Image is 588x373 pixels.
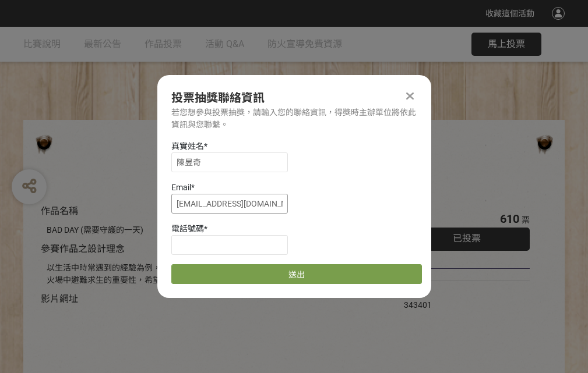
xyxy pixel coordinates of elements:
span: 防火宣導免費資源 [267,38,342,49]
a: 防火宣導免費資源 [267,27,342,62]
span: 活動 Q&A [205,38,244,49]
div: BAD DAY (需要守護的一天) [47,224,369,236]
span: 馬上投票 [488,38,525,49]
div: 以生活中時常遇到的經驗為例，透過對比的方式宣傳住宅用火災警報器、家庭逃生計畫及火場中避難求生的重要性，希望透過趣味的短影音讓更多人認識到更多的防火觀念。 [47,262,369,286]
iframe: Facebook Share [435,287,493,299]
a: 比賽說明 [23,27,61,62]
span: 參賽作品之設計理念 [41,243,125,254]
span: 已投票 [453,233,481,244]
span: 真實姓名 [171,141,204,151]
button: 馬上投票 [471,33,541,56]
span: 影片網址 [41,293,78,304]
span: 票 [522,215,530,225]
span: 作品投票 [145,38,182,49]
div: 若您想參與投票抽獎，請輸入您的聯絡資訊，得獎時主辦單位將依此資訊與您聯繫。 [171,106,417,131]
span: 收藏這個活動 [485,9,534,18]
span: 610 [500,212,519,226]
div: 投票抽獎聯絡資訊 [171,89,417,106]
button: 送出 [171,264,422,284]
span: 作品名稱 [41,205,78,216]
span: 比賽說明 [23,38,61,49]
span: 最新公告 [84,38,121,49]
a: 作品投票 [145,27,182,62]
a: 最新公告 [84,27,121,62]
span: Email [171,183,191,192]
span: 電話號碼 [171,224,204,233]
a: 活動 Q&A [205,27,244,62]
